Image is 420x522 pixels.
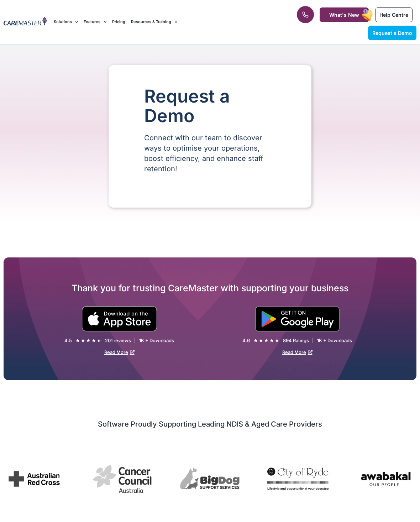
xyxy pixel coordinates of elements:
img: City of Ryde City Council uses CareMaster CRM to manage provider operations, specialising in dive... [267,468,329,490]
img: "Get is on" Black Google play button. [255,307,340,332]
div: 4.5/5 [75,337,101,344]
div: 1 / 7 [4,466,65,494]
span: What's New [329,12,359,18]
span: Help Centre [379,12,408,18]
i: ★ [269,337,274,344]
a: Help Centre [375,7,413,22]
div: 894 Ratings | 1K + Downloads [283,338,352,344]
p: Connect with our team to discover ways to optimise your operations, boost efficiency, and enhance... [144,133,276,174]
i: ★ [86,337,91,344]
i: ★ [259,337,263,344]
span: Request a Demo [372,30,412,36]
nav: Menu [54,10,268,34]
h2: Software Proudly Supporting Leading NDIS & Aged Care Providers [4,419,416,429]
div: 201 reviews | 1K + Downloads [105,338,174,344]
img: CareMaster Logo [4,17,47,27]
h1: Request a Demo [144,87,276,126]
i: ★ [97,337,101,344]
a: What's New [320,7,369,22]
div: Image Carousel [4,456,416,504]
img: BigDog Support Services uses CareMaster NDIS Software to manage their disability support business... [179,467,241,491]
a: Read More [282,349,313,355]
a: Features [84,10,106,34]
h2: Thank you for trusting CareMaster with supporting your business [4,282,416,294]
div: 4.6/5 [253,337,279,344]
img: Cancer Council Australia manages its provider services with CareMaster Software, offering compreh... [91,462,153,496]
div: 2 / 7 [91,462,153,498]
div: 4.5 [64,338,72,344]
a: Read More [104,349,135,355]
a: Resources & Training [131,10,177,34]
div: 3 / 7 [179,467,241,493]
a: Pricing [112,10,125,34]
div: 4 / 7 [267,468,329,493]
i: ★ [253,337,258,344]
img: small black download on the apple app store button. [82,306,157,332]
div: 4.6 [242,338,250,344]
i: ★ [264,337,269,344]
i: ★ [275,337,279,344]
img: Awabakal uses CareMaster NDIS Software to streamline management of culturally appropriate care su... [355,466,416,492]
i: ★ [81,337,85,344]
img: Australian Red Cross uses CareMaster CRM software to manage their service and community support f... [4,466,65,492]
a: Request a Demo [368,26,416,40]
i: ★ [91,337,96,344]
a: Solutions [54,10,78,34]
div: 5 / 7 [355,466,416,495]
i: ★ [75,337,80,344]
